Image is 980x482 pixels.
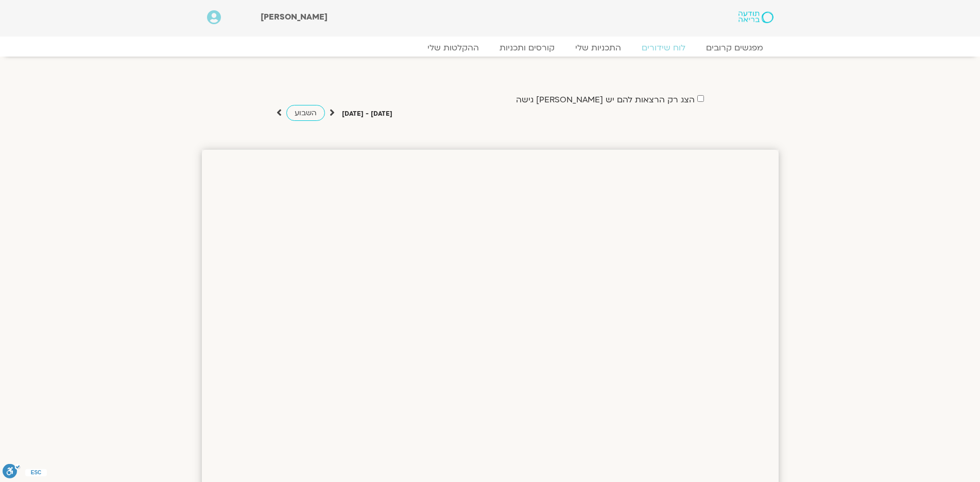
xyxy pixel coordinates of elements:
[417,43,489,53] a: ההקלטות שלי
[342,109,392,119] p: [DATE] - [DATE]
[207,43,773,53] nav: Menu
[696,43,773,53] a: מפגשים קרובים
[489,43,565,53] a: קורסים ותכניות
[565,43,631,53] a: התכניות שלי
[261,11,328,23] span: [PERSON_NAME]
[295,108,317,118] span: השבוע
[631,43,696,53] a: לוח שידורים
[516,95,695,104] label: הצג רק הרצאות להם יש [PERSON_NAME] גישה
[286,105,325,121] a: השבוע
